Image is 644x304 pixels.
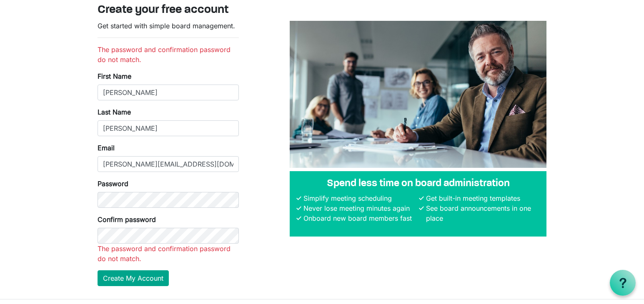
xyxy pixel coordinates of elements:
[98,244,231,263] span: The password and confirmation password do not match.
[424,203,540,223] li: See board announcements in one place
[98,22,235,30] span: Get started with simple board management.
[301,203,417,213] li: Never lose meeting minutes again
[98,3,547,17] h3: Create your free account
[98,107,131,117] label: Last Name
[98,45,239,65] li: The password and confirmation password do not match.
[301,213,417,223] li: Onboard new board members fast
[301,193,417,203] li: Simplify meeting scheduling
[290,21,546,168] img: A photograph of board members sitting at a table
[98,270,169,286] button: Create My Account
[98,71,131,81] label: First Name
[98,214,156,224] label: Confirm password
[296,178,540,190] h4: Spend less time on board administration
[98,179,128,189] label: Password
[98,143,115,153] label: Email
[424,193,540,203] li: Get built-in meeting templates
